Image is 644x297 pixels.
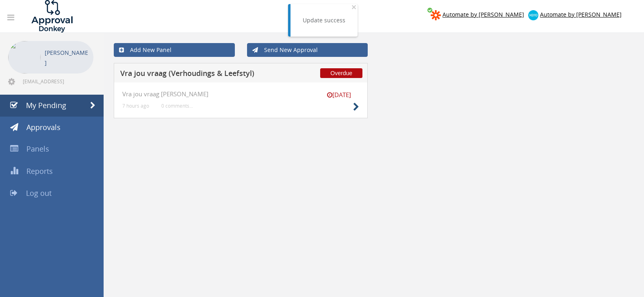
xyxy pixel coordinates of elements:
[442,11,524,18] span: Automate by [PERSON_NAME]
[26,166,53,176] span: Reports
[26,188,52,198] span: Log out
[122,103,149,109] small: 7 hours ago
[45,48,89,68] p: [PERSON_NAME]
[114,43,235,57] a: Add New Panel
[319,91,359,99] small: [DATE]
[120,69,289,80] h5: Vra jou vraag (Verhoudings & Leefstyl)
[26,122,61,132] span: Approvals
[528,10,538,20] img: xero-logo.png
[303,16,345,24] div: Update success
[26,144,49,154] span: Panels
[23,78,92,85] span: [EMAIL_ADDRESS][DOMAIN_NAME]
[161,103,193,109] small: 0 comments...
[247,43,368,57] a: Send New Approval
[351,1,356,13] span: ×
[26,100,66,110] span: My Pending
[540,11,622,18] span: Automate by [PERSON_NAME]
[122,91,359,98] h4: Vra jou vraag [PERSON_NAME]
[320,68,362,78] span: Overdue
[431,10,441,20] img: zapier-logomark.png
